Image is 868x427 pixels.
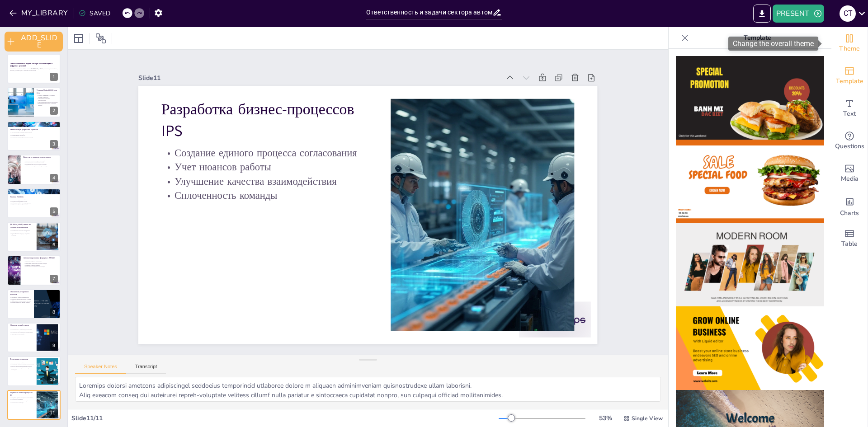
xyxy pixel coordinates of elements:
[23,164,58,165] p: Поддержание актуальности документации
[23,162,58,164] p: Систематизация отслеживания связей
[841,239,858,249] span: Table
[831,190,868,222] div: Add charts and graphs
[10,400,34,402] p: Улучшение качества взаимодействия
[10,358,34,361] p: Техническая поддержка
[840,208,859,218] span: Charts
[138,74,500,82] div: Slide 11
[10,230,34,231] p: Определение ключевых параметров
[10,200,58,202] p: Сокращение временных затрат
[10,233,34,236] p: Единообразный подход к созданию объектов
[10,62,52,67] strong: Ответственность и задачи сектора автоматизации и цифровых решений
[831,157,868,190] div: Add images, graphics, shapes or video
[10,402,34,404] p: Сплоченность команды
[50,342,58,350] div: 9
[840,5,856,23] button: c t
[50,107,58,115] div: 2
[10,199,58,201] p: Упрощение подготовки файлов
[676,306,824,390] img: thumb-4.png
[10,202,58,204] p: Избежание ошибок при вводе данных
[37,101,58,103] p: Автоматизация проверки пересечений
[10,332,34,333] p: Повышение квалификации разработчиков
[50,73,58,81] div: 1
[676,140,824,223] img: thumb-2.png
[23,160,58,162] p: Упрощение контроля за документацией
[831,222,868,255] div: Add a table
[50,140,58,148] div: 3
[50,241,58,249] div: 6
[10,391,34,396] p: Разработка бизнес-процессов IPS
[7,87,61,117] div: 2
[10,128,58,131] p: Автоматизация разработки скриптов
[10,231,34,233] p: Снижение нагрузки на разработчиков
[37,103,58,106] p: Интеграция результатов в рабочий процесс
[831,27,868,60] div: Change the overall theme
[7,289,61,319] div: 8
[10,298,31,300] p: Снижение количества новых позиций
[5,32,63,52] button: ADD_SLIDE
[10,131,58,133] p: Автоматизация перевода наименований
[161,174,368,189] p: Улучшение качества взаимодействия
[79,9,110,18] div: SAVED
[10,367,34,370] p: Улучшение взаимодействия между командами
[10,397,34,399] p: Создание единого процесса согласования
[841,174,859,184] span: Media
[10,302,31,304] p: Сосредоточение на важных задачах
[7,121,61,151] div: 3
[10,204,58,206] p: Гибкость в работе с форматами
[7,255,61,285] div: 7
[10,297,31,299] p: Упрощение поиска номенклатуры
[37,89,58,94] p: Утилита ModelCHECK для Creo
[95,33,106,44] span: Position
[10,135,58,136] p: Стандартизация процессов
[50,207,58,216] div: 5
[75,377,661,402] textarea: Loremips dolorsi ametcons adipiscingel seddoeius temporincid utlaboree dolore m aliquaen adminimv...
[161,145,368,160] p: Создание единого процесса согласования
[594,414,616,422] div: 53 %
[75,364,126,374] button: Speaker Notes
[632,415,663,422] span: Single View
[37,94,58,98] p: Утилита ModelCHECK улучшает проверку атрибутов
[831,125,868,157] div: Get real-time input from your audience
[161,188,368,203] p: Сплоченность команды
[7,323,61,352] div: 9
[37,98,58,101] p: Упрощение управления зависимостями
[161,160,368,174] p: Учет нюансов работы
[10,324,34,327] p: Обучение разработчиков
[753,5,771,23] button: EXPORT_TO_POWERPOINT
[831,92,868,125] div: Add text boxes
[831,60,868,92] div: Add ready made slides
[10,223,34,228] p: [PERSON_NAME] заявок на создание номенклатуры
[773,5,824,23] button: PRESENT
[23,264,58,266] p: Улучшение точности данных
[692,27,822,49] p: Template
[7,356,61,386] div: 10
[836,76,863,86] span: Template
[7,188,61,218] div: 5
[7,54,61,84] div: 1
[10,333,34,335] p: Адаптация к изменениям
[10,291,31,296] p: Обновление устаревших каталогов
[10,399,34,400] p: Учет нюансов работы
[10,328,34,330] p: Ознакомление с новыми инструментами
[839,44,860,54] span: Theme
[71,414,499,422] div: Slide 11 / 11
[843,109,856,119] span: Text
[7,6,72,20] button: MY_LIBRARY
[23,266,58,268] p: Эффективное управление информацией
[71,31,86,46] div: Layout
[50,308,58,316] div: 8
[47,375,58,384] div: 10
[161,99,368,142] p: Разработка бизнес-процессов IPS
[10,300,31,302] p: Эффективное использование ресурсов
[23,263,58,265] p: Сокращение времени на внесение позиций
[23,165,58,167] p: Улучшение взаимодействия между командами
[10,364,34,366] p: Устранение ошибок и замена исполнителей
[47,409,58,417] div: 11
[23,257,58,260] p: Автоматизированные формулы в IMBASE
[23,156,58,159] p: Выгрузка и хранение документации
[10,330,34,332] p: Ускорение процесса разработки
[676,223,824,307] img: thumb-3.png
[50,174,58,182] div: 4
[10,196,58,198] p: Утилита TreeLink
[10,362,34,364] p: Быстрое решение проблем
